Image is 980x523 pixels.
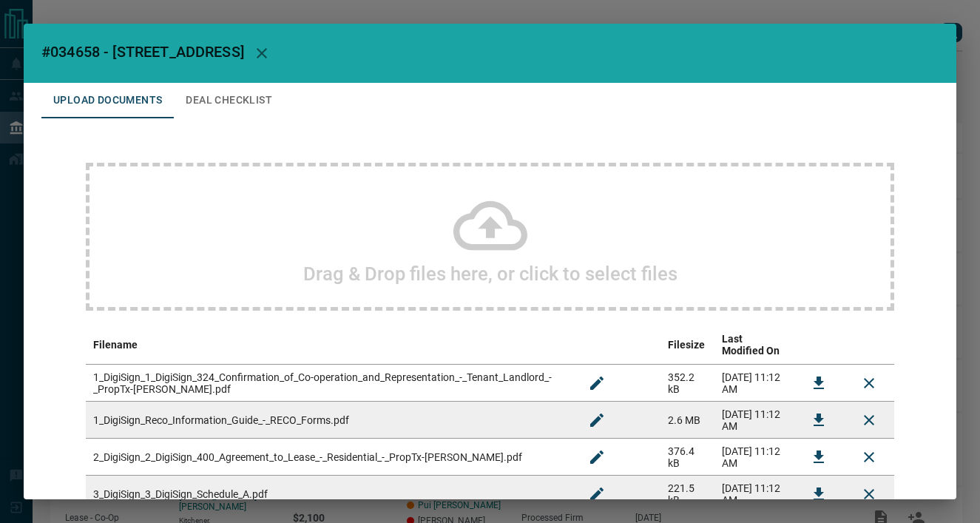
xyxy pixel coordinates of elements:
h2: Drag & Drop files here, or click to select files [303,263,677,285]
th: edit column [572,325,660,365]
button: Remove File [851,439,887,475]
th: Filesize [660,325,714,365]
td: 1_DigiSign_1_DigiSign_324_Confirmation_of_Co-operation_and_Representation_-_Tenant_Landlord_-_Pro... [86,365,572,402]
button: Rename [579,439,615,475]
td: 2.6 MB [660,402,714,439]
th: delete file action column [844,325,894,365]
td: [DATE] 11:12 AM [714,402,794,439]
td: [DATE] 11:12 AM [714,439,794,476]
th: Last Modified On [714,325,794,365]
button: Download [801,476,837,512]
button: Deal Checklist [174,83,284,118]
div: Drag & Drop files here, or click to select files [86,163,894,311]
button: Download [801,365,837,401]
span: #034658 - [STREET_ADDRESS] [41,43,244,61]
button: Rename [579,402,615,438]
button: Download [801,402,837,438]
td: 2_DigiSign_2_DigiSign_400_Agreement_to_Lease_-_Residential_-_PropTx-[PERSON_NAME].pdf [86,439,572,476]
button: Rename [579,365,615,401]
button: Download [801,439,837,475]
th: download action column [794,325,844,365]
button: Remove File [851,365,887,401]
button: Remove File [851,476,887,512]
td: 3_DigiSign_3_DigiSign_Schedule_A.pdf [86,476,572,513]
td: 352.2 kB [660,365,714,402]
td: [DATE] 11:12 AM [714,476,794,513]
td: 1_DigiSign_Reco_Information_Guide_-_RECO_Forms.pdf [86,402,572,439]
button: Upload Documents [41,83,174,118]
button: Remove File [851,402,887,438]
td: 221.5 kB [660,476,714,513]
td: [DATE] 11:12 AM [714,365,794,402]
td: 376.4 kB [660,439,714,476]
button: Rename [579,476,615,512]
th: Filename [86,325,572,365]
